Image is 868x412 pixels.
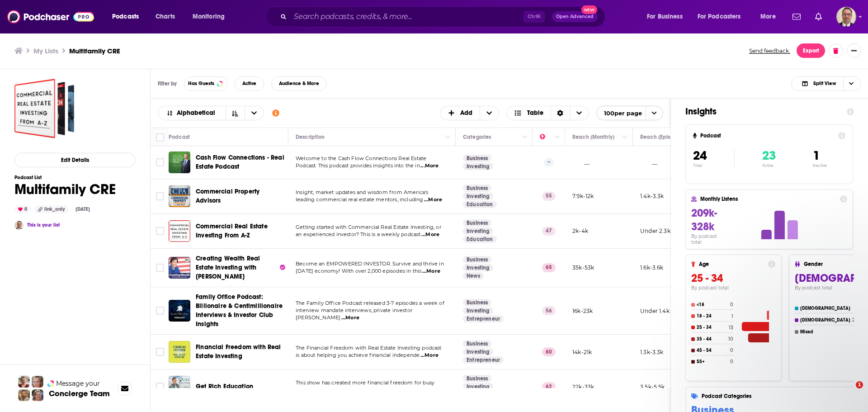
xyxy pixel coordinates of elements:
[169,257,190,279] a: Creating Wealth Real Estate Investing with Jason Hartman
[196,382,253,391] a: Get Rich Education
[156,383,164,391] span: Toggle select row
[463,315,504,322] a: Entrepreneur
[685,106,840,117] h1: Insights
[296,196,423,203] span: leading commercial real estate mentors, including
[836,7,856,27] button: Show profile menu
[640,307,670,315] p: Under 1.4k
[641,9,694,24] button: open menu
[27,222,60,228] a: This is your list
[245,106,264,120] button: open menu
[296,379,434,386] span: This show has created more financial freedom for busy
[196,153,285,171] a: Cash Flow Connections - Real Estate Podcast
[34,205,68,213] div: link_only
[856,381,863,388] span: 1
[169,376,190,398] img: Get Rich Education
[158,81,177,87] h3: Filter by
[196,154,284,170] span: Cash Flow Connections - Real Estate Podcast
[640,264,664,271] p: 1.6k-3.6k
[572,383,594,391] p: 22k-33k
[542,227,556,236] p: 47
[156,227,164,235] span: Toggle select row
[572,227,588,235] p: 2k-4k
[813,148,820,163] span: 1
[296,387,422,393] span: people like you than nearly any show in the world.
[693,148,707,163] span: 24
[836,7,856,27] span: Logged in as PercPodcast
[14,180,116,198] h1: Multifamily CRE
[691,271,775,285] h3: 25 - 34
[169,220,190,242] img: Commercial Real Estate Investing From A-Z
[296,307,412,321] span: interview mandate interviews, private investor [PERSON_NAME]
[754,9,787,24] button: open menu
[156,158,164,166] span: Toggle select row
[296,162,420,169] span: Podcast. This podcast provides insights into the in
[463,163,493,170] a: Investing
[746,47,793,55] button: Send feedback.
[552,132,563,142] button: Column Actions
[791,76,861,91] h2: Choose View
[156,348,164,356] span: Toggle select row
[169,300,190,322] img: Family Office Podcast: Billionaire & Centimillionaire Interviews & Investor Club Insights
[423,387,441,394] span: ...More
[572,264,594,271] p: 35k-53k
[542,263,556,272] p: 65
[169,152,190,173] img: Cash Flow Connections - Real Estate Podcast
[296,345,442,351] span: The Financial Freedom with Real Estate Investing podcast
[296,352,420,358] span: is about helping you achieve financial independe
[760,10,776,23] span: More
[544,158,554,167] p: --
[279,81,319,86] span: Audience & More
[290,9,524,24] input: Search podcasts, credits, & more...
[463,356,504,364] a: Entrepreneur
[640,348,664,356] p: 1.3k-3.3k
[196,343,281,360] span: Financial Freedom with Real Estate Investing
[272,109,279,118] a: Show additional information
[440,106,500,120] button: + Add
[640,192,664,200] p: 1.4k-3.3k
[699,261,764,267] h4: Age
[519,132,530,142] button: Column Actions
[640,383,665,391] p: 3.5k-5.5k
[196,293,283,328] span: Family Office Podcast: Billionaire & Centimillionaire Interviews & Investor Club Insights
[813,81,836,86] span: Split View
[647,10,683,23] span: For Business
[341,314,359,322] span: ...More
[506,106,589,120] button: Choose View
[196,187,285,205] a: Commercial Property Advisors
[540,132,552,142] div: Power Score
[463,383,493,390] a: Investing
[421,231,439,238] span: ...More
[463,299,491,306] a: Business
[572,132,614,142] div: Reach (Monthly)
[762,163,776,168] p: Active
[691,233,728,245] h4: By podcast total
[597,106,642,120] span: 100 per page
[196,293,285,329] a: Family Office Podcast: Billionaire & Centimillionaire Interviews & Investor Club Insights
[296,132,325,142] div: Description
[797,43,825,58] button: Export
[463,256,491,263] a: Business
[847,43,861,58] button: Show More Button
[697,302,728,308] h4: <18
[693,163,734,168] p: Total
[811,9,826,24] a: Show notifications dropdown
[169,185,190,207] img: Commercial Property Advisors
[196,383,253,390] span: Get Rich Education
[542,347,556,356] p: 60
[852,317,858,323] h4: 20
[620,132,631,142] button: Column Actions
[640,227,670,235] p: Under 2.3k
[296,260,444,267] span: Become an EMPOWERED INVESTOR. Survive and thrive in
[32,389,43,401] img: Barbara Profile
[186,9,236,24] button: open menu
[813,163,827,168] p: Inactive
[271,76,327,91] button: Audience & More
[156,307,164,315] span: Toggle select row
[169,341,190,363] img: Financial Freedom with Real Estate Investing
[731,313,733,319] h4: 1
[463,227,493,235] a: Investing
[551,106,570,120] div: Sort Direction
